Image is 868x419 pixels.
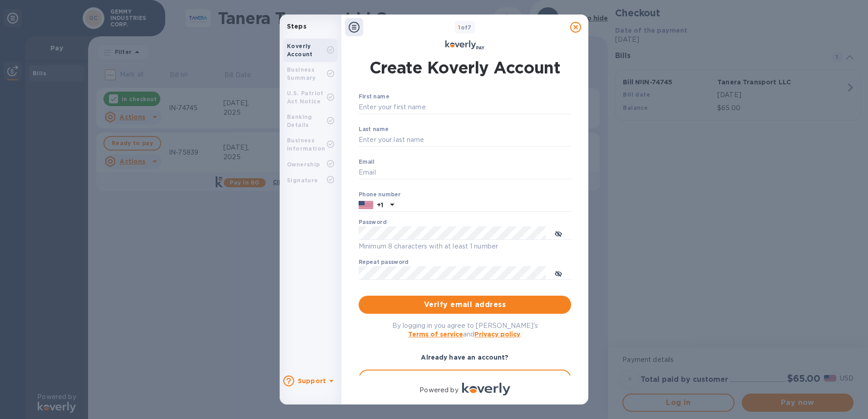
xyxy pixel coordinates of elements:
[359,159,375,165] label: Email
[359,133,571,147] input: Enter your last name
[359,127,389,132] label: Last name
[287,137,325,152] b: Business Information
[359,241,571,252] p: Minimum 8 characters with at least 1 number
[359,370,571,388] button: Log in
[359,101,571,114] input: Enter your first name
[366,299,564,310] span: Verify email address
[359,220,386,225] label: Password
[458,24,472,31] b: of 7
[392,322,538,338] span: By logging in you agree to [PERSON_NAME]'s and .
[367,373,563,384] span: Log in
[474,331,520,338] a: Privacy policy
[287,43,313,58] b: Koverly Account
[359,166,571,180] input: Email
[287,23,306,30] b: Steps
[359,260,409,265] label: Repeat password
[298,377,326,385] b: Support
[408,331,463,338] a: Terms of service
[287,161,320,168] b: Ownership
[549,264,567,282] button: toggle password visibility
[359,94,389,100] label: First name
[287,90,324,105] b: U.S. Patriot Act Notice
[287,177,318,184] b: Signature
[359,192,400,197] label: Phone number
[549,224,567,242] button: toggle password visibility
[359,296,571,314] button: Verify email address
[419,385,458,395] p: Powered by
[287,66,316,81] b: Business Summary
[359,200,373,210] img: US
[287,113,312,128] b: Banking Details
[458,24,460,31] span: 1
[377,200,383,209] p: +1
[421,354,508,361] b: Already have an account?
[370,56,561,79] h1: Create Koverly Account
